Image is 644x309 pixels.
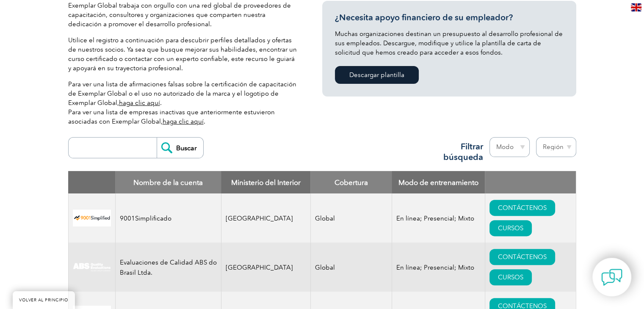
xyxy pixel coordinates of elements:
font: Para ver una lista de empresas inactivas que anteriormente estuvieron asociadas con Exemplar Global, [68,108,275,125]
font: Descargar plantilla [349,71,404,79]
font: 9001Simplificado [120,215,171,222]
th: Ministerio del Interior: activar para ordenar columnas en orden ascendente [221,171,310,193]
a: CONTÁCTENOS [489,200,555,216]
input: Buscar [157,138,203,158]
a: VOLVER AL PRINCIPIO [13,291,75,309]
font: Para ver una lista de afirmaciones falsas sobre la certificación de capacitación de Exemplar Glob... [68,80,296,107]
a: CONTÁCTENOS [489,249,555,265]
a: CURSOS [489,269,532,285]
a: CURSOS [489,220,532,236]
font: Ministerio del Interior [231,178,301,187]
font: VOLVER AL PRINCIPIO [19,298,69,303]
font: CONTÁCTENOS [498,253,547,261]
font: Exemplar Global trabaja con orgullo con una red global de proveedores de capacitación, consultore... [68,2,291,28]
img: en [631,3,641,11]
font: . [160,99,162,107]
font: Muchas organizaciones destinan un presupuesto al desarrollo profesional de sus empleados. Descarg... [335,30,563,56]
font: [GEOGRAPHIC_DATA] [226,264,293,271]
font: CONTÁCTENOS [498,204,547,212]
img: c92924ac-d9bc-ea11-a814-000d3a79823d-logo.jpg [73,262,111,272]
font: Global [315,215,335,222]
font: CURSOS [498,224,523,232]
font: Modo de entrenamiento [398,178,478,187]
font: Global [315,264,335,271]
th: Cobertura: activar para ordenar la columna en orden ascendente [310,171,392,193]
font: Utilice el registro a continuación para descubrir perfiles detallados y ofertas de nuestros socio... [68,36,297,72]
font: En línea; Presencial; Mixto [396,264,474,271]
img: contact-chat.png [601,267,622,288]
font: ¿Necesita apoyo financiero de su empleador? [335,12,513,22]
th: Nombre de la cuenta: activar para ordenar la columna en sentido descendente [115,171,221,193]
font: . [204,118,205,125]
font: [GEOGRAPHIC_DATA] [226,215,293,222]
font: Filtrar búsqueda [443,141,483,162]
font: En línea; Presencial; Mixto [396,215,474,222]
font: Nombre de la cuenta [133,178,203,187]
a: haga clic aquí [119,99,160,107]
font: CURSOS [498,273,523,281]
font: Evaluaciones de Calidad ABS do Brasil Ltda. [120,259,217,276]
a: Descargar plantilla [335,66,419,84]
font: Cobertura [334,178,368,187]
a: haga clic aquí [163,118,204,125]
th: Modo de entrenamiento: activar para ordenar la columna de forma ascendente [392,171,485,193]
img: 37c9c059-616f-eb11-a812-002248153038-logo.png [73,210,111,227]
th: : activar para ordenar la columna en orden ascendente [485,171,576,193]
